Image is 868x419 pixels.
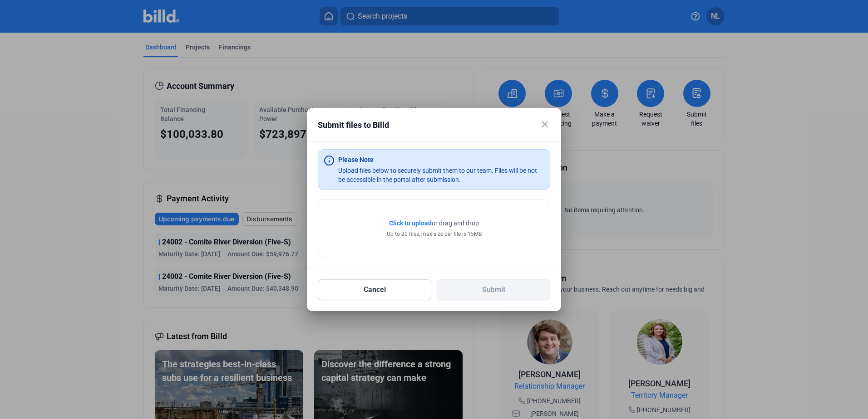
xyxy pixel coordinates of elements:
button: Submit [437,279,550,300]
div: Please Note [338,155,374,164]
button: Cancel [318,279,431,300]
div: Upload files below to securely submit them to our team. Files will be not be accessible in the po... [338,166,544,184]
mat-icon: close [539,119,550,130]
span: or drag and drop [432,219,479,228]
span: Click to upload [389,219,432,227]
div: Up to 20 files, max size per file is 15MB [387,230,482,238]
div: Submit files to Billd [318,119,528,132]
